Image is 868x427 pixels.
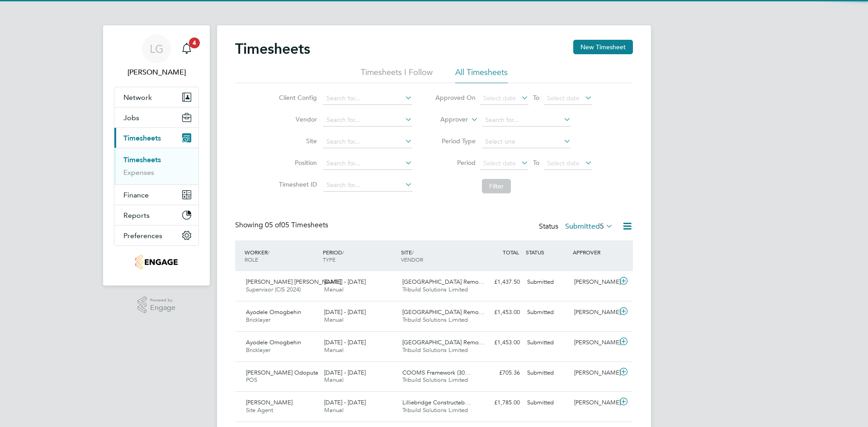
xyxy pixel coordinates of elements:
input: Select one [482,136,571,148]
div: SITE [399,244,477,267]
label: Approved On [435,94,476,102]
span: [DATE] - [DATE] [324,278,366,286]
div: WORKER [242,244,321,267]
div: [PERSON_NAME] [571,395,618,410]
span: Timesheets [123,134,161,142]
div: £1,453.00 [476,335,524,350]
span: Finance [123,191,149,199]
span: 05 Timesheets [265,221,328,230]
span: Lee Garrity [114,67,199,78]
span: 05 of [265,221,281,230]
input: Search for... [482,114,571,127]
span: COOMS Framework (30… [402,369,471,376]
span: Reports [123,211,150,220]
button: Preferences [114,225,198,245]
span: [DATE] - [DATE] [324,399,366,406]
a: Timesheets [123,155,161,164]
span: LG [150,43,164,55]
span: Preferences [123,231,162,240]
span: Engage [150,304,175,312]
a: Powered byEngage [137,296,176,314]
img: tribuildsolutions-logo-retina.png [135,255,177,269]
span: To [530,92,542,103]
div: Showing [235,221,330,230]
span: Powered by [150,296,175,304]
span: / [268,249,269,256]
div: £1,437.50 [476,275,524,290]
span: Jobs [123,113,139,122]
span: [GEOGRAPHIC_DATA] Remo… [402,308,485,316]
span: Tribuild Solutions Limited [402,286,468,293]
button: Reports [114,205,198,225]
div: £1,785.00 [476,395,524,410]
span: Ayodele Omogbehin [246,308,301,316]
div: £705.36 [476,366,524,380]
span: Bricklayer [246,316,270,324]
input: Search for... [323,114,412,127]
span: [DATE] - [DATE] [324,338,366,346]
span: / [412,249,414,256]
li: All Timesheets [455,67,508,83]
span: [DATE] - [DATE] [324,369,366,376]
label: Client Config [276,94,317,102]
span: Supervisor (CIS 2024) [246,286,301,293]
nav: Main navigation [103,25,210,286]
label: Vendor [276,115,317,123]
div: [PERSON_NAME] [571,275,618,290]
span: Tribuild Solutions Limited [402,406,468,414]
div: £1,453.00 [476,305,524,320]
input: Search for... [323,136,412,148]
div: Submitted [524,305,571,320]
span: [PERSON_NAME] [PERSON_NAME] [246,278,341,286]
button: Network [114,87,198,107]
label: Submitted [565,222,613,231]
a: LG[PERSON_NAME] [114,34,199,78]
a: Go to home page [114,255,199,269]
span: Tribuild Solutions Limited [402,316,468,324]
span: Manual [324,376,344,384]
label: Timesheet ID [276,180,317,188]
div: [PERSON_NAME] [571,366,618,380]
a: Expenses [123,168,154,177]
div: APPROVER [571,244,618,260]
div: Timesheets [114,148,198,184]
span: Network [123,93,152,102]
div: STATUS [524,244,571,260]
span: POS [246,376,257,384]
div: Submitted [524,335,571,350]
span: Select date [547,159,580,167]
span: / [342,249,344,256]
input: Search for... [323,92,412,105]
div: Status [539,221,615,233]
span: [DATE] - [DATE] [324,308,366,316]
input: Search for... [323,157,412,170]
label: Period Type [435,137,476,145]
span: Manual [324,406,344,414]
span: [PERSON_NAME] [246,399,292,406]
span: To [530,157,542,169]
span: Tribuild Solutions Limited [402,376,468,384]
span: Lilliebridge Constructab… [402,399,471,406]
label: Period [435,159,476,167]
span: Select date [547,94,580,102]
label: Position [276,159,317,167]
div: [PERSON_NAME] [571,335,618,350]
span: Select date [483,159,516,167]
div: Submitted [524,275,571,290]
div: Submitted [524,395,571,410]
h2: Timesheets [235,40,310,58]
label: Site [276,137,317,145]
li: Timesheets I Follow [361,67,433,83]
span: [GEOGRAPHIC_DATA] Remo… [402,278,485,286]
span: Bricklayer [246,346,270,354]
input: Search for... [323,179,412,192]
span: Manual [324,286,344,293]
span: [GEOGRAPHIC_DATA] Remo… [402,338,485,346]
div: PERIOD [321,244,399,267]
span: TOTAL [503,249,519,256]
span: Ayodele Omogbehin [246,338,301,346]
button: Finance [114,185,198,205]
div: [PERSON_NAME] [571,305,618,320]
button: Timesheets [114,128,198,148]
button: Jobs [114,108,198,127]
